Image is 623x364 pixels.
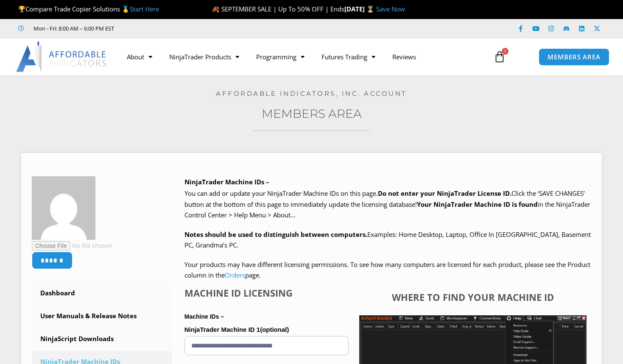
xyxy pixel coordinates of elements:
b: NinjaTrader Machine IDs – [184,178,269,186]
span: Compare Trade Copier Solutions 🥇 [18,5,159,13]
iframe: Customer reviews powered by Trustpilot [126,24,253,33]
span: 1 [502,48,508,55]
a: NinjaScript Downloads [32,328,172,350]
span: Click the ‘SAVE CHANGES’ button at the bottom of this page to immediately update the licensing da... [184,189,590,219]
nav: Menu [118,47,486,67]
img: 🏆 [19,6,25,12]
a: Save Now [376,5,405,13]
span: You can add or update your NinjaTrader Machine IDs on this page. [184,189,378,197]
span: MEMBERS AREA [548,54,601,60]
a: About [118,47,161,67]
b: Do not enter your NinjaTrader License ID. [378,189,511,197]
a: User Manuals & Release Notes [32,305,172,327]
a: Affordable Indicators, Inc. Account [216,89,407,97]
a: Start Here [130,5,159,13]
a: NinjaTrader Products [161,47,248,67]
a: Orders [225,271,245,279]
span: Your products may have different licensing permissions. To see how many computers are licensed fo... [184,260,590,280]
img: bd57008cb0375c4d8a86334ae81c6d65fbf11a94df9efc65412237ad64a9f87c [32,176,95,240]
strong: Your NinjaTrader Machine ID is found [417,200,538,208]
h4: Where to find your Machine ID [359,292,587,303]
a: 1 [481,44,518,69]
img: LogoAI | Affordable Indicators – NinjaTrader [16,42,107,72]
strong: [DATE] ⌛ [344,5,376,13]
a: Reviews [384,47,425,67]
span: 🍂 SEPTEMBER SALE | Up To 50% OFF | Ends [212,5,344,13]
strong: Notes should be used to distinguish between computers. [184,230,367,239]
a: Members Area [262,106,362,121]
h4: Machine ID Licensing [184,287,349,298]
a: MEMBERS AREA [539,48,609,66]
span: Mon - Fri: 8:00 AM – 6:00 PM EST [31,23,114,33]
a: Dashboard [32,282,172,304]
label: NinjaTrader Machine ID 1 [184,323,349,336]
span: (optional) [260,326,289,333]
a: Futures Trading [313,47,384,67]
a: Programming [248,47,313,67]
strong: Machine IDs – [184,313,224,320]
span: Examples: Home Desktop, Laptop, Office In [GEOGRAPHIC_DATA], Basement PC, Grandma’s PC. [184,230,591,250]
